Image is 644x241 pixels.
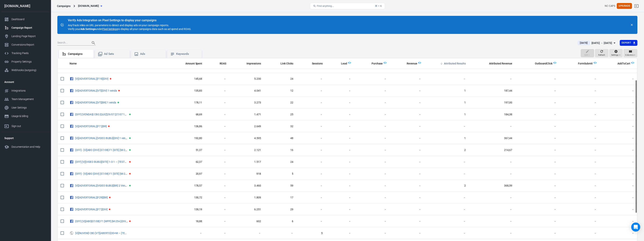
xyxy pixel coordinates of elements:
span: － [393,125,421,128]
span: － [299,125,323,128]
a: Pixel Settings [102,27,118,31]
span: Sessions [307,62,323,66]
span: Name [70,62,77,66]
span: [V][ADVERTORIAL][F7 ][DIV] [75,208,108,211]
span: Paused [118,90,120,91]
span: The total revenue attributed according to your ad network (Facebook, Google, etc.) [484,61,512,66]
div: Campaigns [57,4,71,8]
span: － [562,89,597,93]
span: － [357,148,387,152]
span: Attributed Revenue [489,62,512,66]
span: The number of times your ads were on screen. [242,61,261,66]
span: The total return on ad spend [215,61,226,66]
span: 918 [232,172,261,176]
div: Ad Sets [104,52,127,56]
span: － [603,160,634,164]
div: Usage & billing [11,114,46,118]
span: － [208,184,226,188]
span: － [472,172,512,176]
img: Logo [418,61,421,64]
span: [DATE] [578,41,589,45]
span: 2.121 [232,148,261,152]
span: Amount Spent [185,62,202,66]
span: － [393,184,421,188]
span: － [518,196,556,200]
img: Logo [553,61,556,64]
span: － [329,160,351,164]
a: [V][ADVERTORIAL][F19][DIV] [75,77,108,80]
span: 2 [427,184,466,188]
span: － [603,125,634,128]
span: － [329,77,351,81]
span: Revenue [407,62,417,66]
span: Refresh [598,53,605,57]
span: － [518,89,556,93]
span: 29 [267,208,293,211]
span: The number of times your ads were on screen. [247,61,261,66]
a: [V][ADVERTORIAL][F7 ][DIV] [75,208,108,211]
span: － [518,208,556,211]
span: － [299,208,323,211]
span: － [472,196,512,200]
span: The total return on ad spend [220,61,226,66]
span: － [299,148,323,152]
span: － [357,125,387,128]
span: － [208,125,226,128]
span: － [299,77,323,81]
span: 16 [267,148,293,152]
span: － [427,208,466,211]
span: 178,57 [170,184,202,188]
span: － [562,77,597,81]
div: Ads [140,52,163,56]
span: － [603,136,634,140]
button: Find anything...⌘ + K [310,3,385,9]
div: ⌘ + K [375,5,382,7]
a: [V][ADVERTORIAL][F29][BR] [75,196,108,199]
span: － [393,160,421,164]
span: － [603,89,634,93]
span: 17 [267,196,293,200]
div: Webhooks (outgoing) [11,68,46,72]
span: － [393,77,421,81]
button: Upgrade [617,3,632,9]
span: Total revenue calculated by AnyTrack. [407,61,417,66]
span: － [603,77,634,81]
span: － [393,208,421,211]
span: 192,80 [170,136,202,140]
div: Keywords [176,52,199,56]
a: Sign out [1,120,49,130]
span: － [562,148,597,152]
span: The estimated total amount of money you've spent on your campaign, ad set or ad during its schedule. [181,61,202,66]
span: － [603,172,634,176]
span: － [208,136,226,140]
span: － [427,172,466,176]
span: Active [129,137,131,139]
span: － [393,113,421,116]
svg: Facebook Ads [70,207,74,212]
span: － [518,172,556,176]
span: － [393,136,421,140]
span: Purchase [372,62,383,66]
span: ROAS [220,62,226,66]
div: [DOMAIN_NAME] [1,4,49,8]
a: [OFF] [V][VIDEO BUBU][SITE] 1-3-1 — [TESTE MP] 09/08 [75,160,139,163]
span: Total revenue calculated by AnyTrack. [402,61,417,66]
span: － [472,160,512,164]
span: － [518,113,556,116]
div: Landing Page Report [11,34,46,38]
span: － [329,113,351,116]
a: Property Settings [1,57,49,66]
span: － [603,148,634,152]
span: － [518,125,556,128]
svg: Facebook Ads [70,148,74,152]
span: － [208,101,226,105]
div: [DATE] － [DATE] [592,41,612,45]
span: － [562,136,597,140]
a: [V][ADVERTORIAL][VT][BR] 1 venda [75,101,116,104]
div: Documentation and Help [11,145,46,149]
span: － [562,172,597,176]
span: Lead [336,62,347,66]
span: － [562,125,597,128]
span: 1.809 [232,196,261,200]
div: Account id: z4ac2fZ0 [605,4,615,8]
